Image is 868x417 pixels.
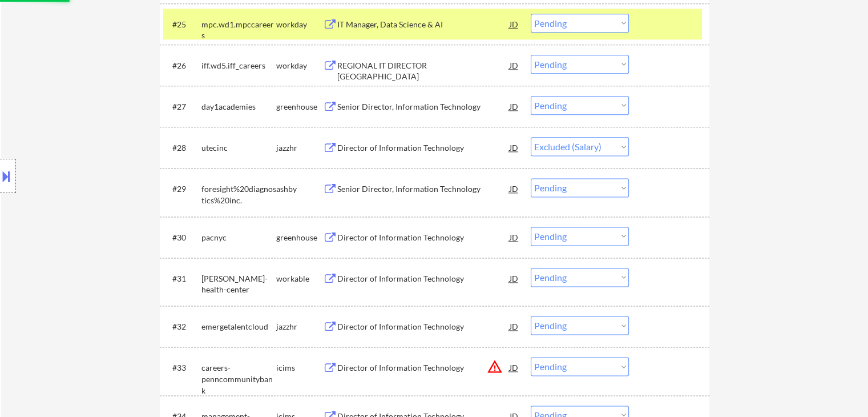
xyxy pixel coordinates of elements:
div: Director of Information Technology [337,273,510,284]
div: JD [508,268,520,288]
div: icims [276,362,323,374]
div: IT Manager, Data Science & AI [337,19,510,30]
div: mpc.wd1.mpccareers [201,19,276,41]
div: jazzhr [276,142,323,154]
div: JD [508,96,520,117]
div: JD [508,227,520,247]
div: REGIONAL IT DIRECTOR [GEOGRAPHIC_DATA] [337,60,510,82]
div: [PERSON_NAME]-health-center [201,273,276,295]
div: JD [508,14,520,34]
div: utecinc [201,142,276,154]
div: #33 [172,362,192,374]
div: workable [276,273,323,284]
div: Director of Information Technology [337,362,510,374]
button: warning_amber [487,359,503,375]
div: iff.wd5.iff_careers [201,60,276,71]
div: #25 [172,19,192,30]
div: greenhouse [276,232,323,243]
div: JD [508,55,520,75]
div: Director of Information Technology [337,321,510,332]
div: jazzhr [276,321,323,332]
div: workday [276,19,323,30]
div: Senior Director, Information Technology [337,183,510,195]
div: pacnyc [201,232,276,243]
div: JD [508,178,520,199]
div: day1academies [201,101,276,113]
div: workday [276,60,323,71]
div: Senior Director, Information Technology [337,101,510,113]
div: JD [508,357,520,378]
div: #26 [172,60,192,71]
div: emergetalentcloud [201,321,276,332]
div: careers-penncommunitybank [201,362,276,396]
div: JD [508,316,520,336]
div: JD [508,137,520,158]
div: Director of Information Technology [337,232,510,243]
div: ashby [276,183,323,195]
div: greenhouse [276,101,323,113]
div: foresight%20diagnostics%20inc. [201,183,276,206]
div: Director of Information Technology [337,142,510,154]
div: #32 [172,321,192,332]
